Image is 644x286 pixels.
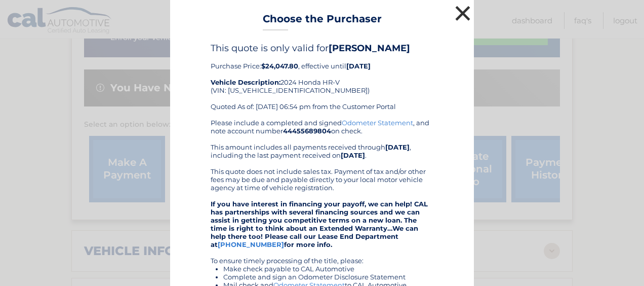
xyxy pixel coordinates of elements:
button: × [453,3,473,23]
b: [PERSON_NAME] [329,43,410,54]
li: Make check payable to CAL Automotive [223,265,433,273]
a: Odometer Statement [342,119,413,127]
strong: Vehicle Description: [211,78,280,86]
li: Complete and sign an Odometer Disclosure Statement [223,273,433,281]
div: Purchase Price: , effective until 2024 Honda HR-V (VIN: [US_VEHICLE_IDENTIFICATION_NUMBER]) Quote... [211,43,433,119]
strong: If you have interest in financing your payoff, we can help! CAL has partnerships with several fin... [211,200,428,248]
h4: This quote is only valid for [211,43,433,54]
b: $24,047.80 [261,62,298,70]
b: 44455689804 [283,127,331,135]
b: [DATE] [341,151,365,159]
a: [PHONE_NUMBER] [218,240,284,248]
b: [DATE] [385,143,410,151]
h3: Choose the Purchaser [263,13,382,30]
b: [DATE] [346,62,371,70]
